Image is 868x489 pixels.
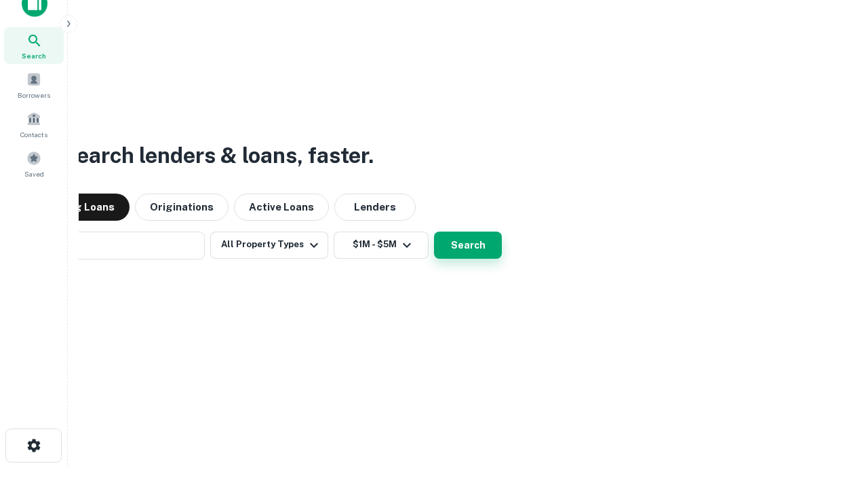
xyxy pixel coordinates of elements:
[20,129,47,140] span: Contacts
[234,194,329,221] button: Active Loans
[334,232,429,259] button: $1M - $5M
[24,168,44,179] span: Saved
[800,380,868,446] iframe: Chat Widget
[135,194,229,221] button: Originations
[22,50,46,61] span: Search
[18,90,50,101] span: Borrowers
[210,232,328,259] button: All Property Types
[62,139,374,172] h3: Search lenders & loans, faster.
[4,67,64,103] a: Borrowers
[334,194,416,221] button: Lenders
[434,232,502,259] button: Search
[4,27,64,64] a: Search
[4,145,64,182] a: Saved
[4,106,64,143] a: Contacts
